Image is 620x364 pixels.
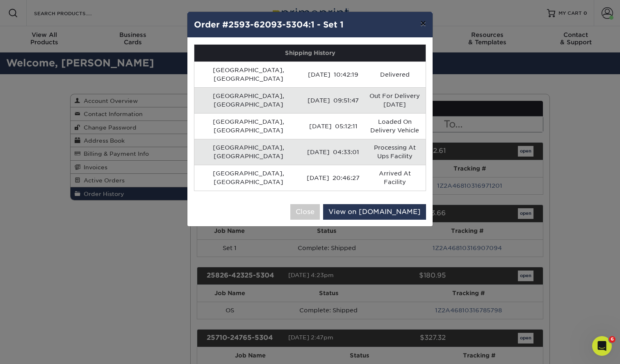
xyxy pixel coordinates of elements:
td: [DATE] 04:33:01 [303,139,364,165]
td: [GEOGRAPHIC_DATA], [GEOGRAPHIC_DATA] [194,113,303,139]
th: Shipping History [194,45,426,61]
h4: Order #2593-62093-5304:1 - Set 1 [194,18,426,31]
iframe: Intercom live chat [592,336,612,356]
td: [DATE] 10:42:19 [303,61,364,87]
td: [GEOGRAPHIC_DATA], [GEOGRAPHIC_DATA] [194,87,303,113]
button: Close [290,204,320,220]
span: 6 [609,336,615,343]
td: [GEOGRAPHIC_DATA], [GEOGRAPHIC_DATA] [194,139,303,165]
td: Loaded On Delivery Vehicle [364,113,426,139]
td: Delivered [364,61,426,87]
td: Processing At Ups Facility [364,139,426,165]
button: × [414,12,433,35]
td: [GEOGRAPHIC_DATA], [GEOGRAPHIC_DATA] [194,165,303,191]
td: [GEOGRAPHIC_DATA], [GEOGRAPHIC_DATA] [194,61,303,87]
td: [DATE] 20:46:27 [303,165,364,191]
td: Out For Delivery [DATE] [364,87,426,113]
td: [DATE] 05:12:11 [303,113,364,139]
td: [DATE] 09:51:47 [303,87,364,113]
td: Arrived At Facility [364,165,426,191]
a: View on [DOMAIN_NAME] [323,204,426,220]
